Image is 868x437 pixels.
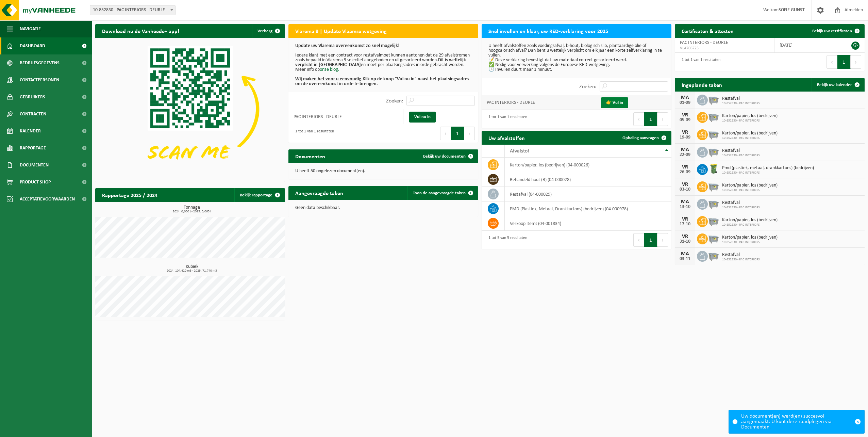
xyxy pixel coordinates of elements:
img: WB-0240-HPE-GN-50 [708,163,719,175]
img: WB-2500-GAL-GY-01 [708,180,719,192]
div: 03-11 [678,257,692,261]
div: 01-09 [678,100,692,105]
span: Acceptatievoorwaarden [20,191,75,208]
h2: Download nu de Vanheede+ app! [95,24,186,37]
td: restafval (04-000029) [505,187,671,201]
span: Gebruikers [20,88,45,106]
h2: Documenten [288,149,332,163]
span: Karton/papier, los (bedrijven) [722,113,778,119]
img: WB-2500-GAL-GY-01 [708,232,719,244]
p: moet kunnen aantonen dat de 29 afvalstromen zoals bepaald in Vlarema 9 selectief aangeboden en ui... [295,44,471,86]
div: 22-09 [678,152,692,157]
span: Bedrijfsgegevens [20,54,60,71]
span: 10-852830 - PAC INTERIORS [722,119,778,123]
span: 10-852830 - PAC INTERIORS - DEURLE [90,5,175,15]
span: 10-852830 - PAC INTERIORS [722,136,778,140]
p: U heeft 50 ongelezen document(en). [295,169,471,174]
div: MA [678,147,692,152]
td: [DATE] [774,38,830,53]
span: 10-852830 - PAC INTERIORS - DEURLE [90,5,176,15]
div: VR [678,182,692,187]
h2: Certificaten & attesten [675,24,740,37]
strong: SOFIE GUNST [779,7,805,13]
td: PAC INTERIORS - DEURLE [482,95,595,110]
td: karton/papier, los (bedrijven) (04-000026) [505,158,671,172]
span: Pmd (plastiek, metaal, drankkartons) (bedrijven) [722,165,814,171]
span: Ophaling aanvragen [622,136,659,140]
span: VLA706725 [680,46,769,51]
div: MA [678,251,692,257]
a: 👉 Vul in [601,97,628,108]
div: 1 tot 5 van 5 resultaten [485,232,527,247]
u: Wij maken het voor u eenvoudig. [295,77,363,82]
span: Karton/papier, los (bedrijven) [722,131,778,136]
td: verkoop items (04-001834) [505,216,671,231]
span: Bekijk uw certificaten [812,29,852,33]
span: 2024: 104,420 m3 - 2025: 71,740 m3 [99,269,285,273]
a: Bekijk uw certificaten [807,24,864,38]
div: VR [678,112,692,118]
span: Afvalstof [510,148,529,154]
td: behandeld hout (B) (04-000028) [505,172,671,187]
span: Restafval [722,96,760,101]
button: Previous [440,127,451,140]
a: Vul nu in [409,112,436,123]
div: 26-09 [678,170,692,175]
span: Karton/papier, los (bedrijven) [722,183,778,188]
span: 10-852830 - PAC INTERIORS [722,206,760,210]
span: Restafval [722,148,760,153]
a: onze blog. [320,67,339,72]
span: Product Shop [20,174,51,191]
div: MA [678,95,692,100]
b: Klik op de knop "Vul nu in" naast het plaatsingsadres om de overeenkomst in orde te brengen. [295,77,469,86]
label: Zoeken: [386,98,403,104]
button: Next [464,127,475,140]
span: PAC INTERIORS - DEURLE [680,40,728,45]
td: PAC INTERIORS - DEURLE [288,109,403,124]
div: 19-09 [678,135,692,140]
div: VR [678,234,692,239]
button: Previous [633,233,644,247]
img: WB-2500-GAL-GY-01 [708,250,719,261]
div: 1 tot 1 van 1 resultaten [485,112,527,127]
span: Bekijk uw documenten [423,154,466,159]
a: Bekijk uw documenten [418,149,478,163]
h2: Vlarema 9 | Update Vlaamse wetgeving [288,24,394,37]
h2: Uw afvalstoffen [482,131,532,144]
h2: Snel invullen en klaar, uw RED-verklaring voor 2025 [482,24,615,37]
h3: Tonnage [99,205,285,213]
span: Dashboard [20,37,45,54]
img: WB-2500-GAL-GY-01 [708,215,719,227]
img: WB-2500-GAL-GY-01 [708,128,719,140]
p: Geen data beschikbaar. [295,206,471,210]
button: Next [851,55,861,69]
img: WB-2500-GAL-GY-01 [708,111,719,123]
a: Bekijk rapportage [234,188,284,202]
span: 10-852830 - PAC INTERIORS [722,240,778,244]
div: 31-10 [678,239,692,244]
span: 10-852830 - PAC INTERIORS [722,223,778,227]
span: Restafval [722,252,760,258]
div: 1 tot 1 van 1 resultaten [678,54,720,69]
span: Contactpersonen [20,71,59,88]
p: U heeft afvalstoffen zoals voedingsafval, b-hout, biologisch slib, plantaardige olie of hoogcalor... [488,44,665,72]
a: Bekijk uw kalender [812,78,864,92]
div: 05-09 [678,118,692,123]
img: WB-2500-GAL-GY-01 [708,198,719,209]
span: Contracten [20,106,46,123]
span: 10-852830 - PAC INTERIORS [722,153,760,158]
h2: Rapportage 2025 / 2024 [95,188,164,201]
div: Uw document(en) werd(en) succesvol aangemaakt. U kunt deze raadplegen via Documenten. [741,410,851,433]
a: Ophaling aanvragen [617,131,671,145]
b: Update uw Vlarema overeenkomst zo snel mogelijk! [295,43,400,48]
img: WB-2500-GAL-GY-01 [708,146,719,157]
img: Download de VHEPlus App [95,38,285,180]
div: VR [678,216,692,222]
button: 1 [837,55,851,69]
div: 13-10 [678,205,692,209]
button: Next [657,233,668,247]
span: Rapportage [20,140,46,157]
label: Zoeken: [579,84,596,90]
div: 03-10 [678,187,692,192]
span: Kalender [20,123,41,140]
